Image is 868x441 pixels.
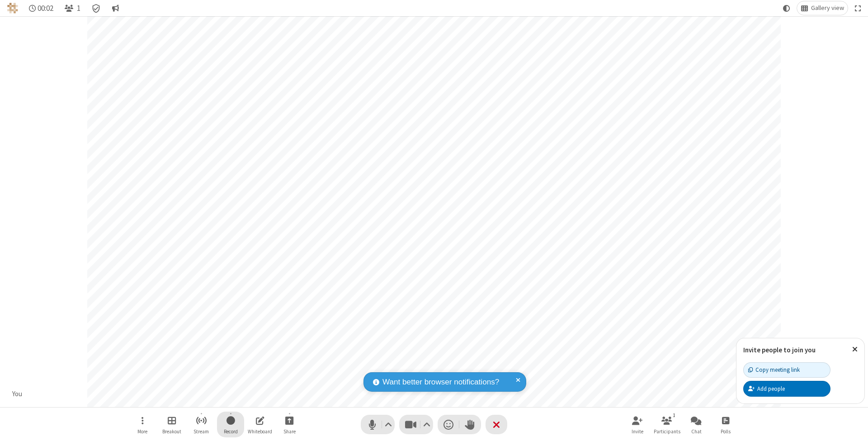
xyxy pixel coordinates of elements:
span: Polls [721,429,731,434]
button: Change layout [797,1,848,15]
span: Chat [691,429,702,434]
span: Participants [654,429,680,434]
button: Open participant list [61,1,84,15]
button: Raise hand [459,415,481,434]
button: Open chat [683,412,710,437]
button: Send a reaction [438,415,459,434]
button: Open menu [129,412,156,437]
span: 00:02 [38,4,53,13]
button: End or leave meeting [486,415,507,434]
span: Breakout [162,429,181,434]
img: QA Selenium DO NOT DELETE OR CHANGE [7,3,18,14]
button: Open participant list [653,412,680,437]
button: Start streaming [188,412,215,437]
div: You [9,389,26,399]
button: Audio settings [382,415,395,434]
span: Gallery view [811,5,844,12]
button: Invite participants (⌘+Shift+I) [624,412,651,437]
label: Invite people to join you [743,346,816,354]
button: Conversation [108,1,123,15]
button: Start recording [217,412,244,437]
button: Add people [743,381,830,396]
button: Open poll [712,412,739,437]
button: Start sharing [276,412,303,437]
button: Video setting [421,415,433,434]
div: 1 [670,411,678,419]
span: Whiteboard [248,429,272,434]
button: Stop video (⌘+Shift+V) [399,415,433,434]
div: Timer [25,1,57,15]
button: Manage Breakout Rooms [158,412,185,437]
button: Open shared whiteboard [246,412,274,437]
button: Copy meeting link [743,362,830,378]
span: More [137,429,147,434]
span: Record [224,429,238,434]
span: 1 [77,4,80,13]
div: Meeting details Encryption enabled [88,1,105,15]
span: Share [283,429,296,434]
button: Using system theme [779,1,794,15]
button: Fullscreen [851,1,865,15]
span: Want better browser notifications? [382,376,499,388]
button: Close popover [845,338,864,360]
span: Stream [193,429,209,434]
button: Mute (⌘+Shift+A) [361,415,395,434]
div: Copy meeting link [748,365,800,374]
span: Invite [632,429,643,434]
